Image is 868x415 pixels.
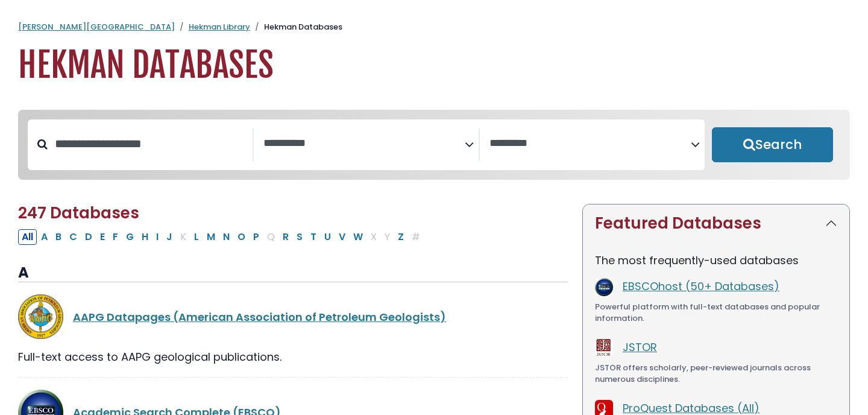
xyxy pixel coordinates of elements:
[250,21,342,33] li: Hekman Databases
[350,229,366,245] button: Filter Results W
[321,229,335,245] button: Filter Results U
[489,138,691,150] textarea: Search
[18,229,37,245] button: All
[18,21,850,33] nav: breadcrumb
[203,229,219,245] button: Filter Results M
[279,229,292,245] button: Filter Results R
[18,45,850,86] h1: Hekman Databases
[234,229,249,245] button: Filter Results O
[293,229,306,245] button: Filter Results S
[583,204,849,242] button: Featured Databases
[18,21,175,33] a: [PERSON_NAME][GEOGRAPHIC_DATA]
[335,229,349,245] button: Filter Results V
[109,229,122,245] button: Filter Results F
[219,229,233,245] button: Filter Results N
[595,362,837,385] div: JSTOR offers scholarly, peer-reviewed journals across numerous disciplines.
[52,229,65,245] button: Filter Results B
[18,202,139,224] span: 247 Databases
[394,229,407,245] button: Filter Results Z
[18,349,568,365] div: Full-text access to AAPG geological publications.
[189,21,250,33] a: Hekman Library
[712,127,833,162] button: Submit for Search Results
[250,229,263,245] button: Filter Results P
[595,252,837,268] p: The most frequently-used databases
[263,138,465,150] textarea: Search
[122,229,137,245] button: Filter Results G
[18,110,850,180] nav: Search filters
[48,134,253,154] input: Search database by title or keyword
[73,309,446,325] a: AAPG Datapages (American Association of Petroleum Geologists)
[138,229,152,245] button: Filter Results H
[66,229,81,245] button: Filter Results C
[153,229,162,245] button: Filter Results I
[37,229,51,245] button: Filter Results A
[623,279,779,294] a: EBSCOhost (50+ Databases)
[96,229,108,245] button: Filter Results E
[307,229,320,245] button: Filter Results T
[623,340,657,355] a: JSTOR
[81,229,96,245] button: Filter Results D
[18,229,425,244] div: Alpha-list to filter by first letter of database name
[595,301,837,325] div: Powerful platform with full-text databases and popular information.
[18,264,568,282] h3: A
[190,229,203,245] button: Filter Results L
[163,229,176,245] button: Filter Results J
